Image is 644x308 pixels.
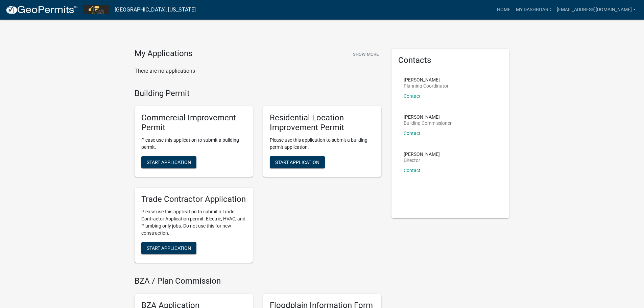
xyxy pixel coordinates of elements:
p: Please use this application to submit a Trade Contractor Application permit. Electric, HVAC, and ... [141,208,246,237]
button: Start Application [141,156,196,168]
span: Start Application [147,159,191,165]
p: Planning Coordinator [404,84,449,88]
p: [PERSON_NAME] [404,152,440,157]
a: [EMAIL_ADDRESS][DOMAIN_NAME] [554,3,639,16]
a: Contact [404,93,421,99]
button: Start Application [270,156,325,168]
h5: Commercial Improvement Permit [141,113,246,133]
p: [PERSON_NAME] [404,115,452,119]
button: Start Application [141,242,196,254]
h5: Residential Location Improvement Permit [270,113,375,133]
a: My Dashboard [513,3,554,16]
p: There are no applications [135,67,381,75]
a: Contact [404,168,421,173]
p: Please use this application to submit a building permit application. [270,137,375,151]
h4: Building Permit [135,89,381,98]
h4: My Applications [135,49,192,59]
img: Clark County, Indiana [83,5,109,14]
p: Please use this application to submit a building permit. [141,137,246,151]
p: Director [404,158,440,163]
a: [GEOGRAPHIC_DATA], [US_STATE] [115,4,196,16]
h5: Contacts [398,55,503,65]
h4: BZA / Plan Commission [135,276,381,286]
p: Building Commissioner [404,121,452,125]
span: Start Application [147,245,191,251]
h5: Trade Contractor Application [141,194,246,204]
p: [PERSON_NAME] [404,77,449,82]
a: Contact [404,131,421,136]
a: Home [494,3,513,16]
button: Show More [350,49,381,60]
span: Start Application [275,159,319,165]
